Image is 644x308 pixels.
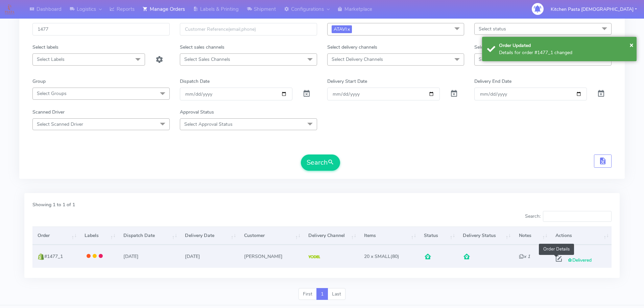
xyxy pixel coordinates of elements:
[37,90,67,97] span: Select Groups
[514,227,550,245] th: Notes: activate to sort column ascending
[37,121,83,127] span: Select Scanned Driver
[474,44,500,51] label: Select labels
[525,211,612,222] label: Search:
[32,23,170,35] input: Order Id
[479,56,510,63] span: Select Box size
[479,26,506,32] span: Select status
[180,44,224,51] label: Select sales channels
[118,227,180,245] th: Dispatch Date: activate to sort column ascending
[32,44,58,51] label: Select labels
[629,40,634,50] button: Close
[32,78,46,85] label: Group
[347,25,350,32] a: x
[359,227,419,245] th: Items: activate to sort column ascending
[180,23,317,35] input: Customer Reference(email,phone)
[184,121,233,127] span: Select Approval Status
[180,78,210,85] label: Dispatch Date
[79,227,118,245] th: Labels: activate to sort column ascending
[316,288,328,300] a: 1
[629,40,634,49] span: ×
[364,253,399,260] span: (80)
[239,245,303,267] td: [PERSON_NAME]
[327,44,377,51] label: Select delivery channels
[519,253,530,260] i: x 1
[543,211,612,222] input: Search:
[458,227,514,245] th: Delivery Status: activate to sort column ascending
[38,253,44,260] img: shopify.png
[364,253,390,260] span: 20 x SMALL
[118,245,180,267] td: [DATE]
[546,2,642,16] button: Kitchen Pasta [DEMOGRAPHIC_DATA]
[499,42,631,49] div: Order Updated
[37,56,65,63] span: Select Labels
[180,109,214,116] label: Approval Status
[180,245,239,267] td: [DATE]
[332,56,383,63] span: Select Delivery Channels
[332,25,352,33] span: ATAVI
[180,227,239,245] th: Delivery Date: activate to sort column ascending
[239,227,303,245] th: Customer: activate to sort column ascending
[44,253,63,260] span: #1477_1
[568,257,592,263] span: Delivered
[303,227,359,245] th: Delivery Channel: activate to sort column ascending
[32,201,75,208] label: Showing 1 to 1 of 1
[308,255,320,259] img: Yodel
[499,49,631,56] div: Details for order #1477_1 changed
[184,56,230,63] span: Select Sales Channels
[32,109,65,116] label: Scanned Driver
[301,155,340,171] button: Search
[32,227,79,245] th: Order: activate to sort column ascending
[474,78,511,85] label: Delivery End Date
[550,227,612,245] th: Actions: activate to sort column ascending
[419,227,458,245] th: Status: activate to sort column ascending
[327,78,367,85] label: Delivery Start Date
